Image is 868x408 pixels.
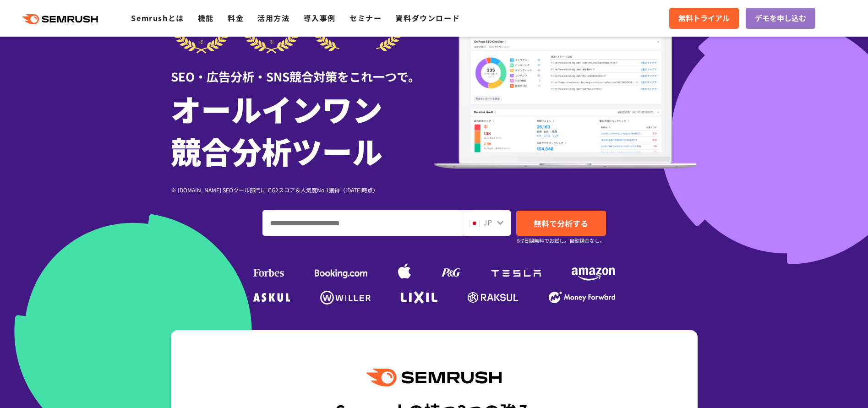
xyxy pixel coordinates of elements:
img: Semrush [366,369,501,386]
a: 導入事例 [304,12,336,23]
a: 機能 [198,12,214,23]
span: 無料トライアル [678,12,730,24]
h1: オールインワン 競合分析ツール [171,87,434,172]
span: デモを申し込む [755,12,806,24]
a: Semrushとは [131,12,184,23]
small: ※7日間無料でお試し。自動課金なし。 [516,236,605,245]
div: ※ [DOMAIN_NAME] SEOツール部門にてG2スコア＆人気度No.1獲得（[DATE]時点） [171,185,434,194]
a: セミナー [349,12,382,23]
div: SEO・広告分析・SNS競合対策をこれ一つで。 [171,54,434,85]
span: JP [483,217,492,228]
a: 料金 [228,12,244,23]
a: 活用方法 [257,12,289,23]
a: 資料ダウンロード [395,12,460,23]
a: 無料で分析する [516,211,606,236]
a: デモを申し込む [746,8,815,29]
a: 無料トライアル [669,8,739,29]
span: 無料で分析する [534,218,588,229]
input: ドメイン、キーワードまたはURLを入力してください [263,211,461,235]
